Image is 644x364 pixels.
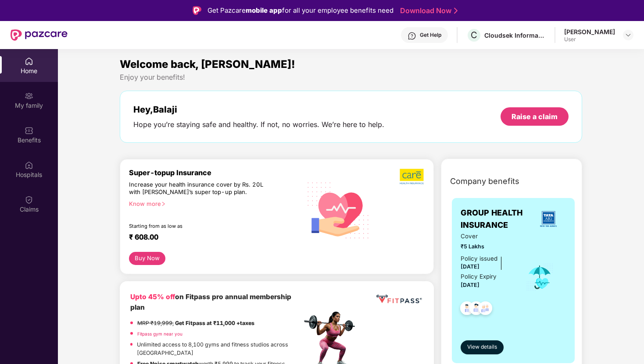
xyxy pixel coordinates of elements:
[25,195,33,204] img: svg+xml;base64,PHN2ZyBpZD0iQ2xhaW0iIHhtbG5zPSJodHRwOi8vd3d3LnczLm9yZy8yMDAwL3N2ZyIgd2lkdGg9IjIwIi...
[129,200,296,206] div: Know more
[161,201,166,206] span: right
[461,340,504,354] button: View details
[564,36,615,43] div: User
[137,340,301,357] p: Unlimited access to 8,100 gyms and fitness studios across [GEOGRAPHIC_DATA]
[133,120,384,129] div: Hope you’re staying safe and healthy. If not, no worries. We’re here to help.
[461,207,531,232] span: GROUP HEALTH INSURANCE
[526,263,554,292] img: icon
[564,28,615,36] div: [PERSON_NAME]
[120,58,295,71] span: Welcome back, [PERSON_NAME]!
[175,320,254,326] strong: Get Fitpass at ₹11,000 +taxes
[25,92,33,100] img: svg+xml;base64,PHN2ZyB3aWR0aD0iMjAiIGhlaWdodD0iMjAiIHZpZXdCb3g9IjAgMCAyMCAyMCIgZmlsbD0ibm9uZSIgeG...
[471,30,477,40] span: C
[208,5,394,16] div: Get Pazcare for all your employee benefits need
[25,57,33,66] img: svg+xml;base64,PHN2ZyBpZD0iSG9tZSIgeG1sbnM9Imh0dHA6Ly93d3cudzMub3JnLzIwMDAvc3ZnIiB3aWR0aD0iMjAiIG...
[537,207,560,231] img: insurerLogo
[512,112,558,121] div: Raise a claim
[475,299,496,320] img: svg+xml;base64,PHN2ZyB4bWxucz0iaHR0cDovL3d3dy53My5vcmcvMjAwMC9zdmciIHdpZHRoPSI0OC45NDMiIGhlaWdodD...
[400,168,425,185] img: b5dec4f62d2307b9de63beb79f102df3.png
[137,320,174,326] del: MRP ₹19,999,
[461,282,479,288] span: [DATE]
[400,6,455,15] a: Download Now
[130,293,175,301] b: Upto 45% off
[301,172,376,247] img: svg+xml;base64,PHN2ZyB4bWxucz0iaHR0cDovL3d3dy53My5vcmcvMjAwMC9zdmciIHhtbG5zOnhsaW5rPSJodHRwOi8vd3...
[461,232,513,241] span: Cover
[137,331,182,336] a: Fitpass gym near you
[408,32,416,40] img: svg+xml;base64,PHN2ZyBpZD0iSGVscC0zMngzMiIgeG1sbnM9Imh0dHA6Ly93d3cudzMub3JnLzIwMDAvc3ZnIiB3aWR0aD...
[450,175,519,187] span: Company benefits
[25,126,33,135] img: svg+xml;base64,PHN2ZyBpZD0iQmVuZWZpdHMiIHhtbG5zPSJodHRwOi8vd3d3LnczLm9yZy8yMDAwL3N2ZyIgd2lkdGg9Ij...
[461,263,479,270] span: [DATE]
[456,299,478,320] img: svg+xml;base64,PHN2ZyB4bWxucz0iaHR0cDovL3d3dy53My5vcmcvMjAwMC9zdmciIHdpZHRoPSI0OC45NDMiIGhlaWdodD...
[467,343,497,351] span: View details
[120,73,582,82] div: Enjoy your benefits!
[375,292,423,307] img: fppp.png
[461,242,513,251] span: ₹5 Lakhs
[461,254,497,263] div: Policy issued
[129,252,165,265] button: Buy Now
[193,6,201,15] img: Logo
[129,168,301,177] div: Super-topup Insurance
[129,223,264,229] div: Starting from as low as
[130,293,291,311] b: on Fitpass pro annual membership plan
[484,31,546,39] div: Cloudsek Information Security Private Limited
[129,181,264,196] div: Increase your health insurance cover by Rs. 20L with [PERSON_NAME]’s super top-up plan.
[625,32,632,39] img: svg+xml;base64,PHN2ZyBpZD0iRHJvcGRvd24tMzJ4MzIiIHhtbG5zPSJodHRwOi8vd3d3LnczLm9yZy8yMDAwL3N2ZyIgd2...
[11,29,68,41] img: New Pazcare Logo
[420,32,441,39] div: Get Help
[465,299,487,320] img: svg+xml;base64,PHN2ZyB4bWxucz0iaHR0cDovL3d3dy53My5vcmcvMjAwMC9zdmciIHdpZHRoPSI0OC45NDMiIGhlaWdodD...
[133,104,384,115] div: Hey, Balaji
[246,6,282,14] strong: mobile app
[454,6,458,15] img: Stroke
[129,233,293,243] div: ₹ 608.00
[461,272,497,281] div: Policy Expiry
[25,161,33,170] img: svg+xml;base64,PHN2ZyBpZD0iSG9zcGl0YWxzIiB4bWxucz0iaHR0cDovL3d3dy53My5vcmcvMjAwMC9zdmciIHdpZHRoPS...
